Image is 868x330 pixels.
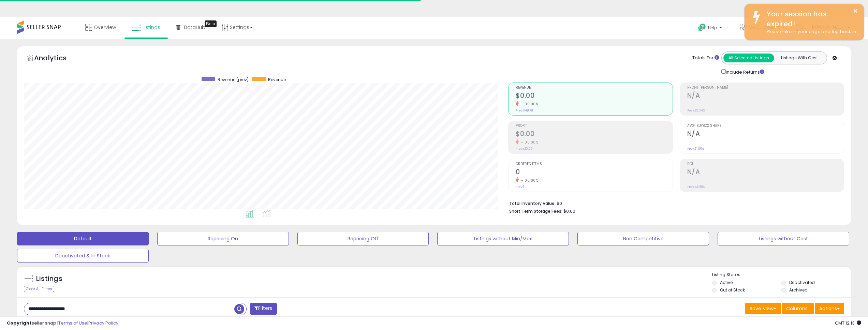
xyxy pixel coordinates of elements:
button: Actions [815,303,844,314]
span: $0.00 [563,208,575,214]
button: Default [17,232,149,245]
small: -100.00% [519,140,538,145]
h2: $0.00 [516,130,672,139]
span: Revenue (prev) [218,77,249,82]
button: Filters [250,303,277,315]
h2: N/A [687,92,844,101]
button: Repricing Off [297,232,429,245]
div: Tooltip anchor [205,20,217,27]
label: Archived [789,287,808,293]
i: Get Help [698,23,706,32]
h5: Listings [36,274,62,284]
span: Columns [786,305,808,312]
span: Revenue [268,77,286,82]
a: Help [693,18,729,39]
a: Settings [216,17,258,37]
div: Your session has expired! [762,9,859,29]
a: Privacy Policy [88,320,118,326]
button: Repricing On [157,232,289,245]
button: Deactivated & In Stock [17,249,149,262]
span: Profit [PERSON_NAME] [687,86,844,90]
div: seller snap | | [7,320,118,327]
button: Save View [745,303,781,314]
strong: Copyright [7,320,32,326]
small: Prev: 21.00% [687,147,704,151]
span: Ordered Items [516,162,672,166]
a: MyQuickMart [735,17,790,39]
small: Prev: 43.88% [687,185,705,189]
b: Total Inventory Value: [509,200,556,206]
div: Clear All Filters [24,286,54,292]
span: Overview [94,24,116,31]
span: DataHub [184,24,205,31]
h2: 0 [516,168,672,177]
div: Please refresh your page and log back in [762,29,859,35]
p: Listing States: [712,272,851,278]
small: -100.00% [519,178,538,183]
span: Avg. Buybox Share [687,124,844,128]
h2: N/A [687,168,844,177]
button: Columns [782,303,814,314]
label: Active [720,280,733,285]
a: DataHub [171,17,210,37]
button: All Selected Listings [723,54,774,62]
b: Short Term Storage Fees: [509,208,562,214]
span: Profit [516,124,672,128]
h2: $0.00 [516,92,672,101]
small: Prev: 1 [516,185,524,189]
small: Prev: 22.04% [687,108,705,112]
button: Listings With Cost [774,54,825,62]
span: 2025-10-13 12:13 GMT [835,320,861,326]
div: Totals For [692,55,719,61]
span: Revenue [516,86,672,90]
button: Listings without Min/Max [437,232,569,245]
span: ROI [687,162,844,166]
a: Overview [80,17,121,37]
button: Non Competitive [577,232,709,245]
li: $0 [509,199,839,207]
label: Out of Stock [720,287,745,293]
div: Include Returns [716,68,773,76]
h5: Analytics [34,53,80,64]
span: Listings [143,24,160,31]
small: Prev: $48.78 [516,108,533,112]
a: Terms of Use [58,320,87,326]
small: -100.00% [519,102,538,107]
button: Listings without Cost [718,232,849,245]
h2: N/A [687,130,844,139]
a: Listings [127,17,165,37]
label: Deactivated [789,280,815,285]
span: Help [708,25,717,31]
small: Prev: $10.75 [516,147,532,151]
